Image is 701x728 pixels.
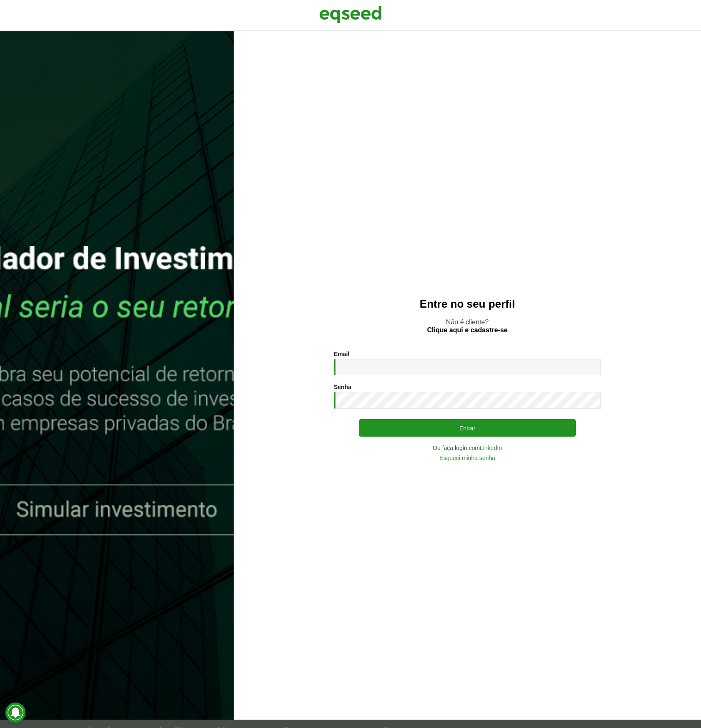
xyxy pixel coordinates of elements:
a: LinkedIn [480,445,502,451]
img: EqSeed Logo [319,4,382,25]
h2: Entre no seu perfil [250,298,684,310]
button: Entrar [359,419,576,437]
label: Email [334,351,349,357]
div: Ou faça login com [334,445,601,451]
p: Não é cliente? [250,318,684,334]
a: Esqueci minha senha [439,455,495,461]
a: Clique aqui e cadastre-se [427,327,508,334]
label: Senha [334,384,351,390]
